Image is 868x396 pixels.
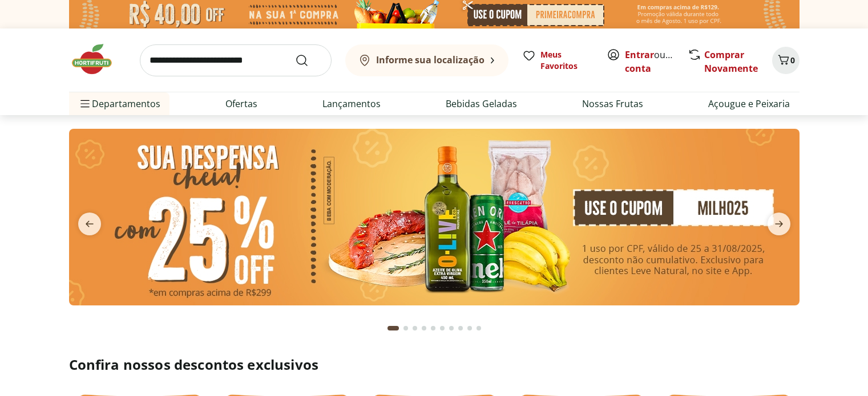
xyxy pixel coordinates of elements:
[69,213,110,235] button: previous
[385,315,401,342] button: Current page from fs-carousel
[429,315,438,342] button: Go to page 5 from fs-carousel
[758,213,800,235] button: next
[522,49,593,72] a: Meus Favoritos
[322,97,381,111] a: Lançamentos
[225,97,257,111] a: Ofertas
[582,97,643,111] a: Nossas Frutas
[419,315,429,342] button: Go to page 4 from fs-carousel
[772,47,800,74] button: Carrinho
[540,49,593,72] span: Meus Favoritos
[625,48,676,75] span: ou
[446,97,517,111] a: Bebidas Geladas
[78,90,92,117] button: Menu
[790,55,795,66] span: 0
[295,54,322,67] button: Submit Search
[465,315,474,342] button: Go to page 9 from fs-carousel
[345,44,508,76] button: Informe sua localização
[376,54,485,66] b: Informe sua localização
[474,315,483,342] button: Go to page 10 from fs-carousel
[78,90,160,117] span: Departamentos
[447,315,456,342] button: Go to page 7 from fs-carousel
[456,315,465,342] button: Go to page 8 from fs-carousel
[69,129,800,305] img: cupom
[69,42,126,76] img: Hortifruti
[708,97,790,111] a: Açougue e Peixaria
[438,315,447,342] button: Go to page 6 from fs-carousel
[140,44,332,76] input: search
[410,315,419,342] button: Go to page 3 from fs-carousel
[625,48,688,75] a: Criar conta
[625,48,654,61] a: Entrar
[704,48,758,75] a: Comprar Novamente
[401,315,410,342] button: Go to page 2 from fs-carousel
[69,356,800,374] h2: Confira nossos descontos exclusivos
